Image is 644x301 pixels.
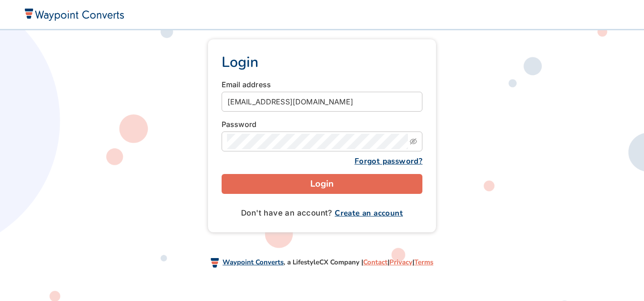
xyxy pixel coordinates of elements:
[389,258,412,267] a: Privacy
[222,79,271,90] label: Email address
[223,258,284,267] a: Waypoint Converts
[363,256,433,268] div: | |
[363,258,388,267] a: Contact
[410,138,417,145] span: eye-invisible
[222,119,257,130] label: Password
[355,156,422,166] a: Forgot password?
[33,241,611,283] div: , a LifestyleCX Company |
[211,258,219,268] img: Waypoint Converts
[414,258,433,267] a: Terms
[227,134,408,149] input: Password
[222,174,423,194] button: Login
[241,208,403,217] span: Don't have an account?
[335,208,403,218] a: Create an account
[222,92,423,112] input: Email
[23,8,124,21] img: Waypoint Converts Logo
[222,53,423,72] h1: Login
